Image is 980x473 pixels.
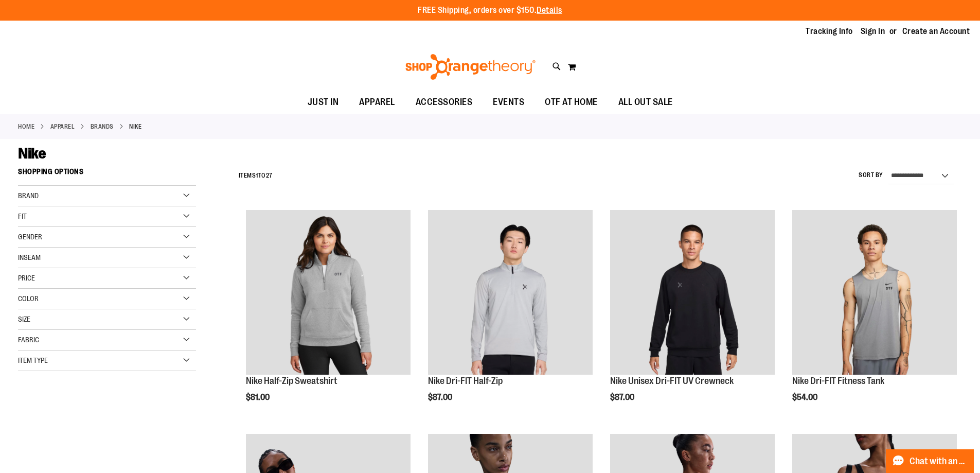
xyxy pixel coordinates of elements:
[806,26,853,37] a: Tracking Info
[359,91,395,114] span: APPAREL
[256,172,258,179] span: 1
[18,330,196,351] div: Fabric
[308,91,339,114] span: JUST IN
[246,393,271,402] span: $81.00
[18,289,196,309] div: Color
[18,206,196,227] div: Fit
[18,336,39,344] span: Fabric
[416,91,473,114] span: ACCESSORIES
[239,168,273,184] h2: Items to
[792,393,819,402] span: $54.00
[545,91,598,114] span: OTF AT HOME
[91,122,114,131] a: BRANDS
[18,163,196,186] strong: Shopping Options
[493,91,524,114] span: EVENTS
[792,210,957,375] img: Nike Dri-FIT Fitness Tank
[886,449,974,473] button: Chat with an Expert
[297,91,349,114] a: JUST IN
[610,210,775,375] img: Nike Unisex Dri-FIT UV Crewneck
[610,393,636,402] span: $87.00
[861,26,885,37] a: Sign In
[902,26,970,37] a: Create an Account
[246,210,411,375] img: Nike Half-Zip Sweatshirt
[18,356,48,364] span: Item Type
[428,210,593,376] a: Nike Dri-FIT Half-Zip
[418,5,562,16] p: FREE Shipping, orders over $150.
[18,248,196,268] div: Inseam
[610,376,734,386] a: Nike Unisex Dri-FIT UV Crewneck
[618,91,673,114] span: ALL OUT SALE
[18,309,196,330] div: Size
[428,393,454,402] span: $87.00
[18,294,39,303] span: Color
[18,227,196,248] div: Gender
[910,457,968,466] span: Chat with an Expert
[266,172,273,179] span: 27
[246,210,411,376] a: Nike Half-Zip Sweatshirt
[18,253,41,261] span: Inseam
[246,376,337,386] a: Nike Half-Zip Sweatshirt
[241,205,416,428] div: product
[859,171,883,180] label: Sort By
[483,91,534,114] a: EVENTS
[792,376,884,386] a: Nike Dri-FIT Fitness Tank
[18,351,196,371] div: Item Type
[404,54,537,80] img: Shop Orangetheory
[534,91,608,114] a: OTF AT HOME
[787,205,962,428] div: product
[428,210,593,375] img: Nike Dri-FIT Half-Zip
[18,145,46,162] span: Nike
[18,268,196,289] div: Price
[423,205,598,428] div: product
[50,122,75,131] a: APPAREL
[605,205,780,428] div: product
[428,376,503,386] a: Nike Dri-FIT Half-Zip
[792,210,957,376] a: Nike Dri-FIT Fitness Tank
[18,315,30,323] span: Size
[18,212,27,220] span: Fit
[18,186,196,206] div: Brand
[610,210,775,376] a: Nike Unisex Dri-FIT UV Crewneck
[18,233,42,241] span: Gender
[405,91,483,114] a: ACCESSORIES
[537,6,562,15] a: Details
[349,91,405,114] a: APPAREL
[608,91,683,114] a: ALL OUT SALE
[18,191,39,200] span: Brand
[129,122,141,131] strong: Nike
[18,274,35,282] span: Price
[18,122,34,131] a: Home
